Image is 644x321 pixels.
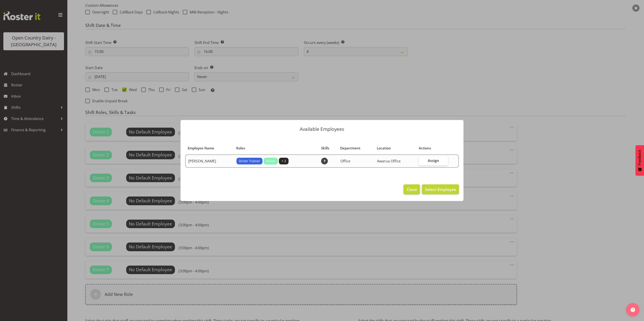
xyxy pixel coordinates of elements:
[425,187,456,192] span: Select Employee
[340,146,372,151] div: Department
[282,159,286,164] span: + 2
[239,159,260,164] span: Driver Trainer
[185,127,459,131] p: Available Employees
[266,159,275,164] span: Driver
[377,159,401,164] span: Awarua Office
[428,158,439,163] span: Assign
[638,150,642,165] span: Feedback
[188,146,231,151] div: Employee Name
[185,155,234,168] td: [PERSON_NAME]
[236,146,316,151] div: Roles
[631,308,635,312] img: help-xxl-2.png
[635,145,644,176] button: Feedback - Show survey
[340,159,350,164] span: Office
[407,186,417,192] span: Close
[419,146,448,151] div: Actions
[404,184,420,194] button: Close
[422,184,459,194] button: Select Employee
[377,146,414,151] div: Location
[321,146,335,151] div: Skills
